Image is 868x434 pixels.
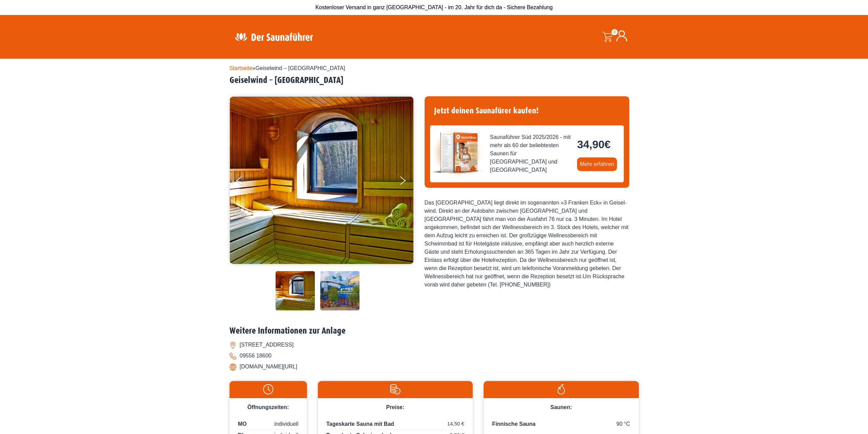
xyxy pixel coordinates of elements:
img: Flamme-weiss.svg [487,384,635,394]
li: 09556 18600 [230,350,639,361]
button: Next [399,173,416,191]
span: Saunen: [550,404,572,410]
span: 90 °C [616,420,630,428]
h2: Geiselwind – [GEOGRAPHIC_DATA] [230,75,639,86]
span: » [230,65,345,71]
span: 0 [612,29,618,35]
span: Finnische Sauna [492,421,535,427]
div: Das [GEOGRAPHIC_DATA] liegt direkt im sogenannten »3 Franken Eck« in Geisel- wind. Direkt an der ... [425,199,629,289]
li: [DOMAIN_NAME][URL] [230,361,639,372]
span: Saunaführer Süd 2025/2026 - mit mehr als 60 der beliebtesten Saunen für [GEOGRAPHIC_DATA] und [GE... [490,133,572,174]
a: Startseite [230,65,253,71]
span: Geiselwind – [GEOGRAPHIC_DATA] [255,65,345,71]
p: Tageskarte Sauna mit Bad [326,420,464,430]
h4: Jetzt deinen Saunafürer kaufen! [430,102,624,120]
span: Kostenloser Versand in ganz [GEOGRAPHIC_DATA] - im 20. Jahr für dich da - Sichere Bezahlung [315,4,553,10]
img: Preise-weiss.svg [321,384,469,394]
h2: Weitere Informationen zur Anlage [230,326,639,336]
bdi: 34,90 [577,138,610,151]
li: [STREET_ADDRESS] [230,339,639,350]
span: individuell [274,420,298,428]
img: Uhr-weiss.svg [233,384,304,394]
span: MO [238,420,247,428]
span: Öffnungszeiten: [247,404,289,410]
img: der-saunafuehrer-2025-sued.jpg [430,125,485,180]
button: Previous [236,173,253,191]
a: Mehr erfahren [577,157,617,171]
span: 14,50 € [447,420,464,428]
span: € [604,138,610,151]
span: Preise: [386,404,404,410]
